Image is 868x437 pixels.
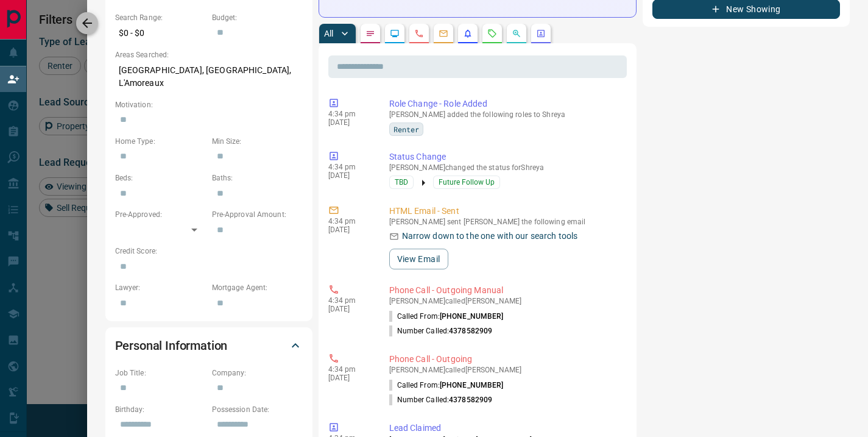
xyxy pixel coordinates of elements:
span: Future Follow Up [439,176,495,188]
p: HTML Email - Sent [389,205,623,218]
p: Phone Call - Outgoing Manual [389,284,623,297]
p: Company: [212,368,303,378]
p: Mortgage Agent: [212,282,303,293]
span: TBD [395,176,408,188]
p: $0 - $0 [115,23,206,43]
p: [DATE] [328,171,371,180]
p: Birthday: [115,404,206,415]
p: Min Size: [212,136,303,147]
p: Motivation: [115,99,303,110]
p: [PERSON_NAME] called [PERSON_NAME] [389,297,623,305]
p: Lawyer: [115,282,206,293]
p: [PERSON_NAME] added the following roles to Shreya [389,110,623,119]
p: Called From: [389,380,504,391]
p: [PERSON_NAME] changed the status for Shreya [389,163,623,172]
p: Role Change - Role Added [389,98,623,110]
span: [PHONE_NUMBER] [440,312,504,321]
p: Credit Score: [115,246,303,257]
p: Home Type: [115,136,206,147]
h2: Personal Information [115,336,228,355]
svg: Requests [487,29,497,38]
span: [PHONE_NUMBER] [440,381,504,389]
p: 4:34 pm [328,163,371,171]
p: [GEOGRAPHIC_DATA], [GEOGRAPHIC_DATA], L'Amoreaux [115,60,303,93]
p: Budget: [212,12,303,23]
p: 4:34 pm [328,296,371,305]
svg: Lead Browsing Activity [390,29,400,38]
p: [PERSON_NAME] sent [PERSON_NAME] the following email [389,218,623,226]
svg: Calls [414,29,424,38]
p: Possession Date: [212,404,303,415]
p: Beds: [115,172,206,183]
p: Pre-Approval Amount: [212,209,303,220]
p: All [324,29,334,38]
p: Baths: [212,172,303,183]
svg: Agent Actions [536,29,546,38]
span: 4378582909 [449,396,492,404]
svg: Listing Alerts [463,29,473,38]
svg: Opportunities [512,29,521,38]
p: Pre-Approved: [115,209,206,220]
p: Phone Call - Outgoing [389,353,623,366]
p: Lead Claimed [389,422,623,435]
p: Search Range: [115,12,206,23]
p: [PERSON_NAME] called [PERSON_NAME] [389,366,623,374]
div: Personal Information [115,331,303,360]
p: [DATE] [328,118,371,127]
button: View Email [389,249,448,269]
p: Number Called: [389,394,493,405]
p: 4:34 pm [328,110,371,118]
p: Job Title: [115,368,206,378]
p: [DATE] [328,226,371,234]
span: Renter [393,123,419,135]
p: [DATE] [328,374,371,382]
p: 4:34 pm [328,365,371,374]
svg: Notes [365,29,375,38]
p: 4:34 pm [328,217,371,226]
p: Areas Searched: [115,49,303,60]
p: [DATE] [328,305,371,313]
p: Number Called: [389,325,493,336]
p: Called From: [389,311,504,322]
p: Status Change [389,151,623,163]
svg: Emails [439,29,448,38]
p: Narrow down to the one with our search tools [402,230,578,243]
span: 4378582909 [449,327,492,335]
